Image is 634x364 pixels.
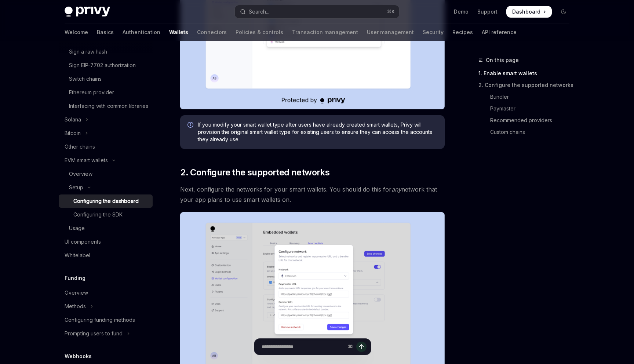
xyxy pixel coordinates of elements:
[59,194,153,208] a: Configuring the dashboard
[59,300,153,313] button: Toggle Methods section
[197,23,227,41] a: Connectors
[169,23,188,41] a: Wallets
[65,7,110,17] img: dark logo
[59,222,153,235] a: Usage
[65,302,86,311] div: Methods
[235,5,399,18] button: Open search
[423,23,444,41] a: Security
[180,167,329,178] span: 2. Configure the supported networks
[478,68,575,79] a: 1. Enable smart wallets
[65,288,88,297] div: Overview
[59,327,153,340] button: Toggle Prompting users to fund section
[249,7,269,16] div: Search...
[59,99,153,113] a: Interfacing with common libraries
[123,23,160,41] a: Authentication
[59,72,153,85] a: Switch chains
[59,86,153,99] a: Ethereum provider
[65,142,95,151] div: Other chains
[65,237,101,246] div: UI components
[65,352,92,361] h5: Webhooks
[59,181,153,194] button: Toggle Setup section
[187,122,195,129] svg: Info
[452,23,473,41] a: Recipes
[65,251,90,260] div: Whitelabel
[477,8,498,15] a: Support
[236,23,283,41] a: Policies & controls
[65,23,88,41] a: Welcome
[558,6,569,18] button: Toggle dark mode
[59,235,153,248] a: UI components
[59,167,153,181] a: Overview
[65,329,123,338] div: Prompting users to fund
[198,121,437,143] span: If you modify your smart wallet type after users have already created smart wallets, Privy will p...
[506,6,552,18] a: Dashboard
[59,127,153,140] button: Toggle Bitcoin section
[73,197,139,205] div: Configuring the dashboard
[65,274,85,283] h5: Funding
[65,156,108,165] div: EVM smart wallets
[356,342,367,352] button: Send message
[97,23,114,41] a: Basics
[478,114,575,126] a: Recommended providers
[478,126,575,138] a: Custom chains
[180,184,445,205] span: Next, configure the networks for your smart wallets. You should do this for network that your app...
[391,186,401,193] em: any
[292,23,358,41] a: Transaction management
[59,249,153,262] a: Whitelabel
[59,113,153,126] button: Toggle Solana section
[69,61,136,70] div: Sign EIP-7702 authorization
[69,170,92,178] div: Overview
[59,140,153,153] a: Other chains
[65,316,135,324] div: Configuring funding methods
[59,59,153,72] a: Sign EIP-7702 authorization
[73,210,123,219] div: Configuring the SDK
[69,102,148,110] div: Interfacing with common libraries
[59,313,153,327] a: Configuring funding methods
[69,183,83,192] div: Setup
[59,208,153,221] a: Configuring the SDK
[512,8,540,15] span: Dashboard
[454,8,469,15] a: Demo
[69,74,102,83] div: Switch chains
[59,286,153,299] a: Overview
[262,339,345,355] input: Ask a question...
[482,23,517,41] a: API reference
[478,103,575,114] a: Paymaster
[65,129,81,138] div: Bitcoin
[478,91,575,103] a: Bundler
[486,56,519,65] span: On this page
[478,79,575,91] a: 2. Configure the supported networks
[69,224,85,233] div: Usage
[59,154,153,167] button: Toggle EVM smart wallets section
[69,88,114,97] div: Ethereum provider
[65,115,81,124] div: Solana
[367,23,414,41] a: User management
[387,9,395,15] span: ⌘ K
